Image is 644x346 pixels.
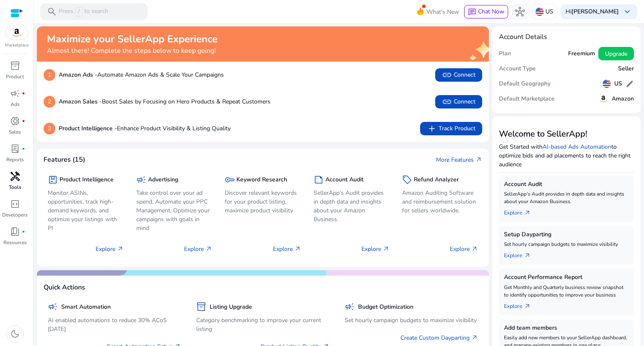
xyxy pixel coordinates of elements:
[420,122,482,135] button: addTrack Product
[442,70,475,80] span: Connect
[10,144,20,154] span: lab_profile
[571,8,619,15] b: [PERSON_NAME]
[499,96,555,103] h5: Default Marketplace
[22,119,25,123] span: fiber_manual_record
[499,129,634,139] h3: Welcome to SellerApp!
[566,9,619,15] p: Hi
[400,333,478,342] a: Create Custom Dayparting
[402,188,478,215] p: Amazon Auditing Software and reimbursement solution for sellers worldwide.
[442,70,452,80] span: link
[626,80,634,88] span: edit
[504,325,629,332] h5: Add team members
[6,73,24,80] p: Product
[9,128,21,136] p: Sales
[48,188,124,232] p: Monitor ASINs, opportunities, track high-demand keywords, and optimize your listings with PI
[96,245,124,253] p: Explore
[345,316,478,325] p: Set hourly campaign budgets to maximize visibility
[59,97,270,106] p: Boost Sales by Focusing on Hero Products & Repeat Customers
[442,97,475,107] span: Connect
[48,175,58,185] span: package
[5,42,29,49] p: Marketplace
[612,96,634,103] h5: Amazon
[543,143,611,151] a: AI-based Ads Automation
[618,65,634,72] h5: Seller
[210,304,252,311] h5: Listing Upgrade
[10,199,20,209] span: code_blocks
[44,284,85,292] h4: Quick Actions
[435,95,482,108] button: linkConnect
[504,299,538,310] a: Explorearrow_outward
[478,8,504,15] span: Chat Now
[524,303,531,310] span: arrow_outward
[5,26,28,39] img: amazon.svg
[314,175,324,185] span: summarize
[598,47,634,60] button: Upgrade
[325,176,364,183] h5: Account Audit
[427,124,475,134] span: Track Product
[471,334,478,341] span: arrow_outward
[414,176,459,183] h5: Refund Analyzer
[436,155,482,164] a: More Featuresarrow_outward
[184,245,212,253] p: Explore
[196,316,330,333] p: Category benchmarking to improve your current listing
[294,245,301,252] span: arrow_outward
[361,245,390,253] p: Explore
[512,3,528,20] button: hub
[10,329,20,339] span: dark_mode
[59,98,102,106] b: Amazon Sales -
[75,7,83,16] span: /
[435,68,482,82] button: linkConnect
[47,33,218,45] h2: Maximize your SellerApp Experience
[44,156,85,164] h4: Features (15)
[504,205,538,217] a: Explorearrow_outward
[117,245,124,252] span: arrow_outward
[499,80,551,88] h5: Default Geography
[605,49,627,58] span: Upgrade
[61,304,111,311] h5: Smart Automation
[499,50,511,57] h5: Plan
[22,147,25,150] span: fiber_manual_record
[59,124,231,133] p: Enhance Product Visibility & Listing Quality
[535,8,544,16] img: us.svg
[504,190,629,205] p: SellerApp's Audit provides in depth data and insights about your Amazon Business.
[524,209,531,216] span: arrow_outward
[468,8,476,16] span: chat
[426,5,459,19] span: What's New
[504,284,629,299] p: Get Monthly and Quarterly business review snapshot to identify opportunities to improve your busi...
[383,245,390,252] span: arrow_outward
[44,69,55,81] p: 1
[44,123,55,134] p: 3
[358,304,413,311] h5: Budget Optimization
[59,70,224,79] p: Automate Amazon Ads & Scale Your Campaigns
[10,227,20,237] span: book_4
[504,274,629,281] h5: Account Performance Report
[136,188,212,232] p: Take control over your ad spend, Automate your PPC Management, Optimize your campaigns with goals...
[504,181,629,188] h5: Account Audit
[205,245,212,252] span: arrow_outward
[464,5,508,18] button: chatChat Now
[225,188,301,215] p: Discover relevant keywords for your product listing, maximize product visibility
[499,142,634,169] p: Get Started with to optimize bids and ad placements to reach the right audience
[6,156,24,163] p: Reports
[471,245,478,252] span: arrow_outward
[614,80,622,88] h5: US
[9,183,21,191] p: Tools
[60,176,114,183] h5: Product Intelligence
[499,65,536,72] h5: Account Type
[345,302,355,312] span: campaign
[10,171,20,181] span: handyman
[148,176,178,183] h5: Advertising
[568,50,595,57] h5: Freemium
[442,97,452,107] span: link
[48,302,58,312] span: campaign
[236,176,287,183] h5: Keyword Research
[59,124,117,132] b: Product Intelligence -
[3,239,27,246] p: Resources
[47,47,218,55] h4: Almost there! Complete the steps below to keep going!
[515,7,525,17] span: hub
[136,175,146,185] span: campaign
[59,71,97,79] b: Amazon Ads -
[10,88,20,98] span: campaign
[10,101,20,108] p: Ads
[225,175,235,185] span: key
